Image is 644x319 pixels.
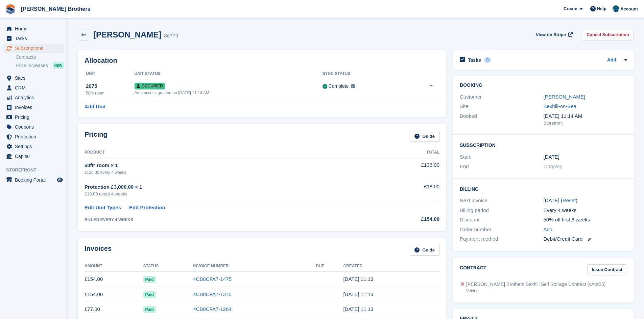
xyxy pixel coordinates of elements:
span: Storefront [6,167,67,174]
div: BILLED EVERY 4 WEEKS [85,217,374,223]
span: Pricing [15,112,55,122]
time: 2025-05-20 00:00:00 UTC [544,153,559,161]
div: [DATE] 11:14 AM [544,112,627,120]
th: Unit [85,69,135,79]
a: Edit Protection [129,204,165,212]
th: Status [143,261,193,272]
a: menu [3,34,64,43]
div: Protection £3,000.00 × 1 [85,183,374,191]
div: Debit/Credit Card [544,235,627,243]
div: 86779 [164,32,178,40]
a: [PERSON_NAME] Brothers [18,3,93,15]
div: Start [460,153,543,161]
a: Guide [410,245,439,256]
a: Preview store [56,176,64,184]
div: Discount [460,216,543,224]
a: menu [3,73,64,83]
a: menu [3,112,64,122]
span: Tasks [15,34,55,43]
a: menu [3,83,64,92]
td: £136.00 [374,158,439,179]
th: Amount [85,261,143,272]
a: menu [3,44,64,53]
h2: Booking [460,83,627,88]
span: Help [597,5,606,12]
a: menu [3,122,64,132]
th: Sync Status [323,69,404,79]
div: Order number [460,226,543,234]
div: [PERSON_NAME] Brothers Bexhill Self Storage Contract (vApr25) [466,281,605,288]
span: Capital [15,152,55,161]
span: Invoices [15,103,55,112]
div: £154.00 [374,215,439,223]
a: Bexhill-on-Sea [544,103,577,109]
th: Due [316,261,343,272]
span: Price increases [16,62,48,69]
a: Issue Contract [587,264,627,275]
td: £154.00 [85,287,143,302]
div: 50% off first 8 weeks [544,216,627,224]
div: Payment method [460,235,543,243]
a: Add Unit [85,103,105,111]
a: Add [544,226,553,234]
th: Unit Status [135,69,323,79]
td: £77.00 [85,302,143,317]
div: Auto access granted on [DATE] 11:14 AM [135,90,323,96]
a: Add [607,56,616,64]
h2: Allocation [85,57,439,64]
h2: Subscription [460,141,627,148]
div: 50ft² room × 1 [85,162,374,169]
div: 50ft² room [86,90,135,96]
span: Ongoing [544,163,563,169]
th: Total [374,147,439,158]
a: View on Stripe [533,29,574,40]
div: [DATE] ( ) [544,197,627,205]
time: 2025-06-17 10:13:28 UTC [343,306,373,312]
span: Analytics [15,93,55,102]
th: Product [85,147,374,158]
div: Storefront [544,120,627,127]
span: Create [564,5,577,12]
img: stora-icon-8386f47178a22dfd0bd8f6a31ec36ba5ce8667c1dd55bd0f319d3a0aa187defe.svg [5,4,16,14]
a: [PERSON_NAME] [544,94,585,100]
span: Account [620,6,638,12]
a: Edit Unit Types [85,204,121,212]
div: Every 4 weeks [544,207,627,214]
div: £18.00 every 4 weeks [85,191,374,197]
h2: Invoices [85,245,112,256]
a: menu [3,24,64,33]
h2: Pricing [85,131,108,142]
a: menu [3,103,64,112]
div: £136.00 every 4 weeks [85,169,374,176]
th: Created [343,261,439,272]
a: menu [3,142,64,151]
h2: [PERSON_NAME] [93,30,161,39]
a: Guide [410,131,439,142]
div: End [460,163,543,170]
a: menu [3,93,64,102]
img: Helen Eldridge [613,5,619,12]
a: 4CB8CFA7-1264 [193,306,231,312]
img: icon-info-grey-7440780725fd019a000dd9b08b2336e03edf1995a4989e88bcd33f0948082b44.svg [351,84,355,88]
div: 0 [484,57,492,63]
time: 2025-08-12 10:13:48 UTC [343,276,373,282]
span: Paid [143,291,156,298]
span: Booking Portal [15,175,55,185]
span: Home [15,24,55,33]
div: Booked [460,112,543,127]
a: Contracts [16,54,64,60]
time: 2025-07-15 10:13:16 UTC [343,291,373,297]
span: Subscriptions [15,44,55,53]
div: Next invoice [460,197,543,205]
div: NEW [53,62,64,69]
a: 4CB8CFA7-1475 [193,276,231,282]
span: CRM [15,83,55,92]
span: Paid [143,276,156,283]
div: 2075 [86,82,135,90]
span: Coupons [15,122,55,132]
span: Sites [15,73,55,83]
span: View on Stripe [536,31,566,38]
span: Paid [143,306,156,313]
h2: Contract [460,264,486,275]
td: £18.00 [374,179,439,201]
